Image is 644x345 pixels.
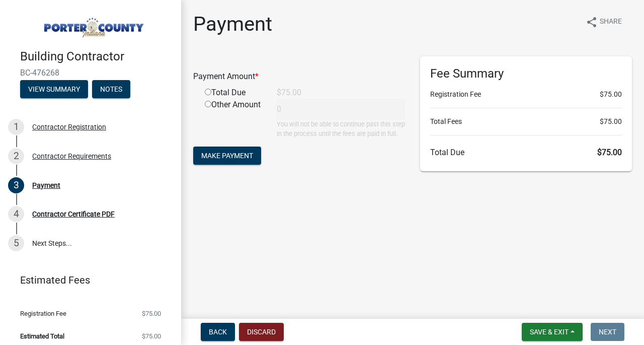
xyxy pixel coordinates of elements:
[8,270,165,290] a: Estimated Fees
[530,328,569,336] span: Save & Exit
[20,80,88,98] button: View Summary
[522,323,583,341] button: Save & Exit
[8,235,24,251] div: 5
[193,12,272,36] h1: Payment
[142,333,161,339] span: $75.00
[20,49,173,64] h4: Building Contractor
[20,333,64,339] span: Estimated Total
[186,71,413,83] div: Payment Amount
[430,148,622,157] h6: Total Due
[32,123,106,130] div: Contractor Registration
[586,16,598,28] i: share
[430,66,622,81] h6: Fee Summary
[591,323,624,341] button: Next
[92,86,130,94] wm-modal-confirm: Notes
[32,211,115,218] div: Contractor Certificate PDF
[201,152,253,160] span: Make Payment
[600,89,622,100] span: $75.00
[20,68,161,78] span: BC-476268
[8,177,24,193] div: 3
[8,148,24,164] div: 2
[8,206,24,222] div: 4
[20,86,88,94] wm-modal-confirm: Summary
[239,323,284,341] button: Discard
[597,148,622,157] span: $75.00
[430,89,622,100] li: Registration Fee
[8,119,24,135] div: 1
[197,87,269,99] div: Total Due
[578,12,630,32] button: shareShare
[32,153,111,160] div: Contractor Requirements
[599,328,616,336] span: Next
[92,80,130,98] button: Notes
[600,16,622,28] span: Share
[142,310,161,317] span: $75.00
[20,310,66,317] span: Registration Fee
[201,323,235,341] button: Back
[20,11,165,39] img: Porter County, Indiana
[32,182,60,189] div: Payment
[193,147,261,165] button: Make Payment
[600,116,622,127] span: $75.00
[197,99,269,139] div: Other Amount
[430,116,622,127] li: Total Fees
[209,328,227,336] span: Back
